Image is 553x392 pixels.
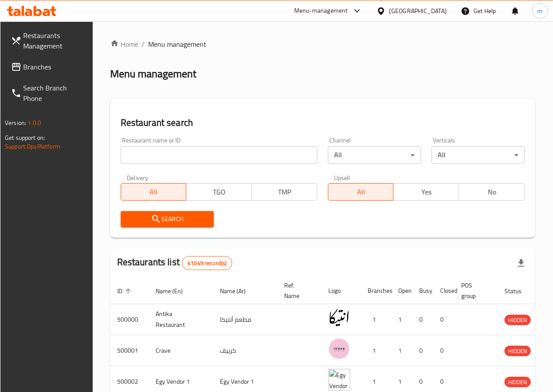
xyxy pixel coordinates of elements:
th: Logo [321,278,361,304]
a: Support.OpsPlatform [5,141,60,152]
span: All [125,186,183,198]
th: Busy [412,278,433,304]
span: Version: [5,117,26,128]
div: HIDDEN [504,315,531,325]
span: Yes [397,186,456,198]
button: Yes [393,183,459,201]
td: 0 [433,335,454,366]
span: ID [117,286,134,296]
button: All [121,183,187,201]
button: TGO [186,183,252,201]
td: مطعم أنتيكا [213,304,277,335]
a: Search Branch Phone [4,77,93,109]
span: 1.0.0 [28,117,41,128]
nav: breadcrumb [110,39,535,49]
span: Get support on: [5,132,45,143]
td: 1 [391,304,412,335]
div: Export file [511,253,532,274]
span: Name (Ar) [220,286,257,296]
span: m [537,6,543,16]
div: All [328,146,421,164]
span: 41049 record(s) [182,259,232,267]
span: Search Branch Phone [23,83,86,104]
td: Crave [149,335,213,366]
td: 0 [412,304,433,335]
td: 0 [433,304,454,335]
td: 500001 [110,335,149,366]
span: Search [128,214,207,225]
td: 500000 [110,304,149,335]
span: HIDDEN [504,315,531,325]
a: Restaurants Management [4,25,93,56]
span: Branches [23,62,86,72]
label: Upsell [334,174,350,180]
span: Ref. Name [284,280,311,301]
img: Antika Restaurant [328,307,350,329]
img: Egy Vendor 1 [328,369,350,391]
div: [GEOGRAPHIC_DATA] [389,6,447,16]
span: No [463,186,521,198]
th: Closed [433,278,454,304]
span: All [332,186,390,198]
li: / [142,39,145,49]
span: Menu management [148,39,206,49]
label: Delivery [127,174,149,180]
div: Menu-management [294,6,348,16]
div: Total records count [182,256,232,270]
h2: Restaurant search [121,116,525,129]
td: 1 [361,335,391,366]
button: TMP [251,183,317,201]
span: HIDDEN [504,346,531,356]
div: HIDDEN [504,377,531,387]
button: Search [121,211,214,227]
td: كرييف [213,335,277,366]
div: All [431,146,525,164]
input: Search for restaurant name or ID.. [121,146,317,164]
span: TMP [255,186,314,198]
div: HIDDEN [504,346,531,356]
h2: Restaurants list [117,256,233,270]
th: Branches [361,278,391,304]
td: 1 [391,335,412,366]
td: 1 [361,304,391,335]
h2: Menu management [110,67,196,81]
a: Branches [4,56,93,77]
span: TGO [190,186,248,198]
img: Crave [328,338,350,360]
button: No [459,183,525,201]
a: Home [110,39,138,49]
span: Status [504,286,533,296]
span: HIDDEN [504,377,531,387]
span: Name (En) [156,286,194,296]
span: POS group [461,280,487,301]
th: Open [391,278,412,304]
td: 0 [412,335,433,366]
button: All [328,183,394,201]
td: Antika Restaurant [149,304,213,335]
span: Restaurants Management [23,30,86,51]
